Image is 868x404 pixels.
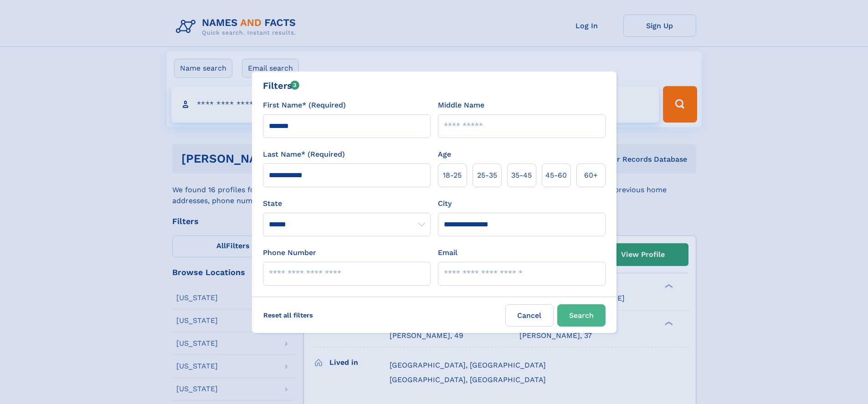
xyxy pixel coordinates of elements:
[263,247,316,258] label: Phone Number
[257,304,319,326] label: Reset all filters
[438,100,484,111] label: Middle Name
[477,170,497,181] span: 25‑35
[505,304,554,327] label: Cancel
[263,100,346,111] label: First Name* (Required)
[263,149,345,160] label: Last Name* (Required)
[438,198,452,209] label: City
[263,198,431,209] label: State
[557,304,606,327] button: Search
[438,149,451,160] label: Age
[511,170,532,181] span: 35‑45
[263,79,300,92] div: Filters
[443,170,462,181] span: 18‑25
[545,170,567,181] span: 45‑60
[438,247,457,258] label: Email
[584,170,598,181] span: 60+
